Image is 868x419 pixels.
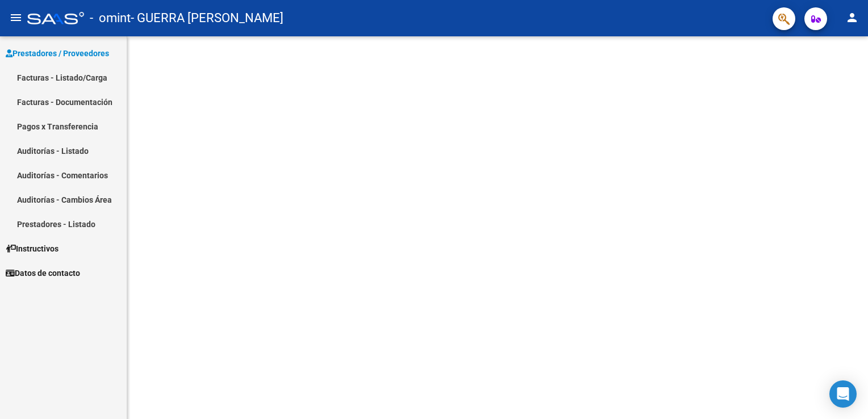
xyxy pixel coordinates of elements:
mat-icon: person [845,11,859,24]
span: - GUERRA [PERSON_NAME] [131,6,283,31]
span: - omint [90,6,131,31]
span: Instructivos [6,242,59,255]
span: Prestadores / Proveedores [6,47,109,60]
mat-icon: menu [9,11,23,24]
div: Open Intercom Messenger [829,380,857,408]
span: Datos de contacto [6,267,80,279]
